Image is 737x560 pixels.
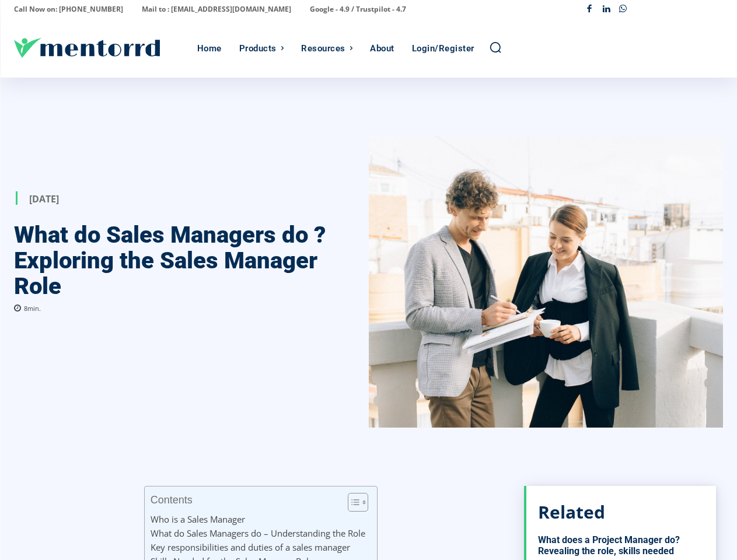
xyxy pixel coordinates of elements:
[614,1,631,18] a: Whatsapp
[489,41,502,54] a: Search
[151,512,245,526] a: Who is a Sales Manager
[538,503,605,521] h3: Related
[310,1,406,17] p: Google - 4.9 / Trustpilot - 4.7
[538,534,680,556] a: What does a Project Manager do? Revealing the role, skills needed
[14,38,191,58] a: Logo
[151,494,193,506] p: Contents
[370,19,394,78] div: About
[24,304,27,313] span: 8
[197,19,222,78] div: Home
[598,1,615,18] a: Linkedin
[27,304,41,313] span: min.
[191,19,228,78] a: Home
[14,222,334,299] h1: What do Sales Managers do ? Exploring the Sales Manager Role
[142,1,291,17] p: Mail to : [EMAIL_ADDRESS][DOMAIN_NAME]
[151,526,365,540] a: What do Sales Managers do – Understanding the Role
[406,19,480,78] a: Login/Register
[412,19,474,78] div: Login/Register
[151,540,350,554] a: Key responsibilities and duties of a sales manager
[339,492,365,512] a: Toggle Table of Content
[364,19,400,78] a: About
[29,192,59,205] time: [DATE]
[14,1,123,17] p: Call Now on: [PHONE_NUMBER]
[581,1,598,18] a: Facebook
